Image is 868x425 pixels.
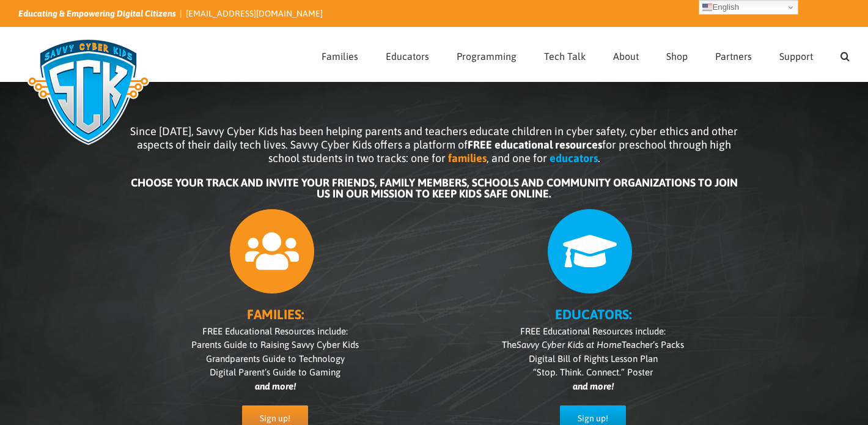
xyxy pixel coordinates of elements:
[613,28,639,81] a: About
[533,367,653,377] span: “Stop. Think. Connect.” Poster
[702,2,712,12] img: en
[715,51,752,61] span: Partners
[210,367,340,377] span: Digital Parent’s Guide to Gaming
[322,28,358,81] a: Families
[517,339,622,350] i: Savvy Cyber Kids at Home
[457,28,517,81] a: Programming
[457,51,517,61] span: Programming
[191,339,359,350] span: Parents Guide to Raising Savvy Cyber Kids
[529,353,658,364] span: Digital Bill of Rights Lesson Plan
[779,28,813,81] a: Support
[715,28,752,81] a: Partners
[386,28,429,81] a: Educators
[468,138,602,151] b: FREE educational resources
[206,353,345,364] span: Grandparents Guide to Technology
[260,413,290,424] span: Sign up!
[544,28,586,81] a: Tech Talk
[779,51,813,61] span: Support
[666,28,688,81] a: Shop
[247,306,304,322] b: FAMILIES:
[520,326,666,336] span: FREE Educational Resources include:
[18,9,176,18] i: Educating & Empowering Digital Citizens
[322,28,850,81] nav: Main Menu
[550,152,598,164] b: educators
[840,28,850,81] a: Search
[131,176,738,200] b: CHOOSE YOUR TRACK AND INVITE YOUR FRIENDS, FAMILY MEMBERS, SCHOOLS AND COMMUNITY ORGANIZATIONS TO...
[502,339,684,350] span: The Teacher’s Packs
[666,51,688,61] span: Shop
[487,152,547,164] span: , and one for
[555,306,631,322] b: EDUCATORS:
[448,152,487,164] b: families
[573,381,614,391] i: and more!
[255,381,296,391] i: and more!
[202,326,348,336] span: FREE Educational Resources include:
[613,51,639,61] span: About
[18,31,158,153] img: Savvy Cyber Kids Logo
[386,51,429,61] span: Educators
[544,51,586,61] span: Tech Talk
[578,413,608,424] span: Sign up!
[130,125,738,164] span: Since [DATE], Savvy Cyber Kids has been helping parents and teachers educate children in cyber sa...
[322,51,358,61] span: Families
[598,152,600,164] span: .
[186,9,323,18] a: [EMAIL_ADDRESS][DOMAIN_NAME]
